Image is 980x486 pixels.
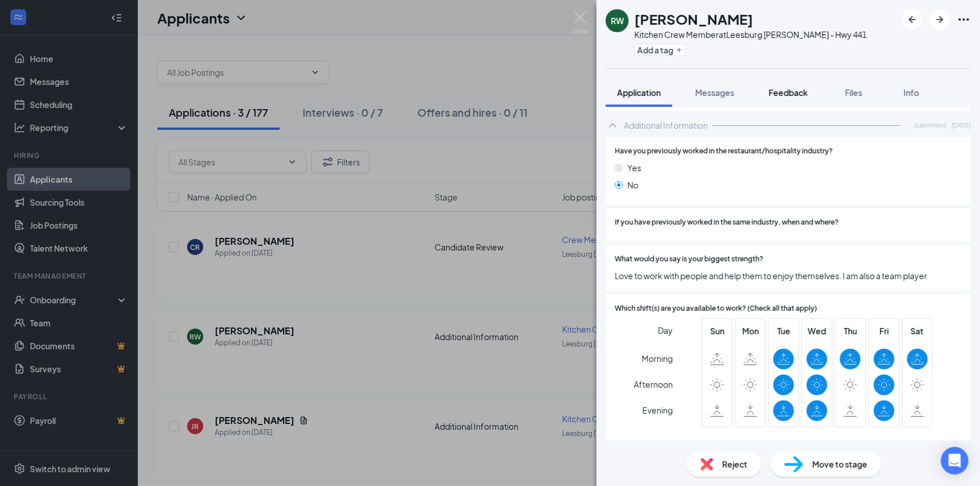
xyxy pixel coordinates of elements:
[642,400,673,421] span: Evening
[658,324,673,337] span: Day
[902,9,923,30] button: ArrowLeftNew
[611,15,624,26] div: RW
[624,119,708,131] div: Additional Information
[933,13,947,26] svg: ArrowRight
[627,179,638,191] span: No
[615,269,962,282] span: Love to work with people and help them to enjoy themselves. I am also a team player.
[904,87,919,98] span: Info
[914,120,947,130] span: Submitted:
[929,9,950,30] button: ArrowRight
[606,118,619,132] svg: ChevronUp
[812,458,867,470] span: Move to stage
[769,87,808,98] span: Feedback
[722,458,747,470] span: Reject
[941,447,969,475] div: Open Intercom Messenger
[740,325,761,337] span: Mon
[615,303,817,314] span: Which shift(s) are you available to work? (Check all that apply)
[617,87,661,98] span: Application
[615,146,833,157] span: Have you previously worked in the restaurant/hospitality industry?
[773,325,794,337] span: Tue
[952,120,971,130] span: [DATE]
[707,325,727,337] span: Sun
[874,325,894,337] span: Fri
[627,161,641,174] span: Yes
[907,325,928,337] span: Sat
[957,13,971,26] svg: Ellipses
[634,374,673,395] span: Afternoon
[615,254,764,265] span: What would you say is your biggest strength?
[695,87,734,98] span: Messages
[845,87,862,98] span: Files
[634,29,867,40] div: Kitchen Crew Member at Leesburg [PERSON_NAME] - Hwy 441
[840,325,861,337] span: Thu
[615,217,839,228] span: If you have previously worked in the same industry, when and where?
[905,13,919,26] svg: ArrowLeftNew
[634,9,753,29] h1: [PERSON_NAME]
[634,44,685,56] button: PlusAdd a tag
[642,348,673,369] span: Morning
[676,47,683,53] svg: Plus
[807,325,827,337] span: Wed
